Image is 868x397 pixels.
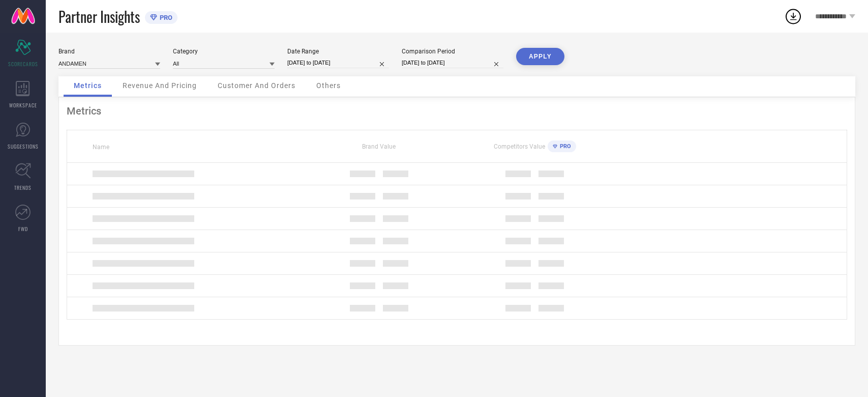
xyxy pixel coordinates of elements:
span: Others [316,81,341,90]
span: SUGGESTIONS [8,143,39,150]
span: Partner Insights [58,6,140,27]
input: Select comparison period [402,58,503,68]
div: Open download list [784,7,802,25]
span: Metrics [74,81,102,90]
span: TRENDS [14,184,32,191]
span: Name [93,144,109,151]
span: WORKSPACE [9,101,37,109]
input: Select date range [287,58,389,68]
span: FWD [18,225,28,233]
span: Revenue And Pricing [123,81,197,90]
div: Category [173,48,275,55]
div: Metrics [67,105,847,117]
button: APPLY [516,48,564,65]
div: Comparison Period [402,48,503,55]
span: SCORECARDS [8,60,38,68]
span: Customer And Orders [218,81,295,90]
span: Competitors Value [494,143,545,150]
div: Brand [58,48,160,55]
span: Brand Value [362,143,396,150]
div: Date Range [287,48,389,55]
span: PRO [157,14,172,21]
span: PRO [557,143,571,150]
